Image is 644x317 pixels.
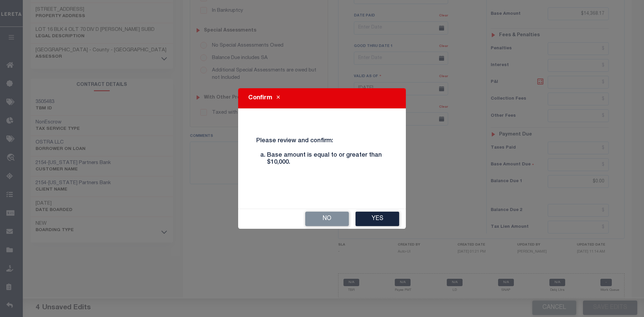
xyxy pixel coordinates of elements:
[248,94,272,103] h5: Confirm
[305,212,349,226] button: No
[272,94,284,102] button: Close
[356,212,399,226] button: Yes
[251,138,393,172] h4: Please review and confirm:
[267,152,388,166] li: Base amount is equal to or greater than $10,000.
